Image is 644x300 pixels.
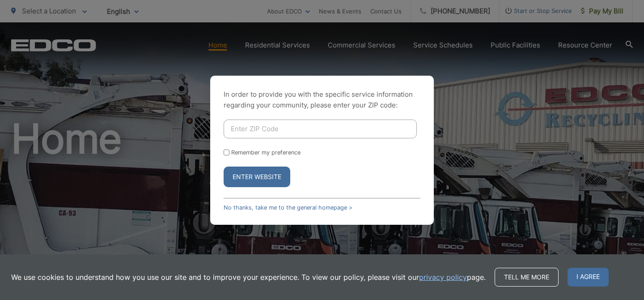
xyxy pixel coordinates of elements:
a: No thanks, take me to the general homepage > [224,204,352,211]
label: Remember my preference [231,149,301,156]
p: In order to provide you with the specific service information regarding your community, please en... [224,89,420,111]
input: Enter ZIP Code [224,120,417,138]
p: We use cookies to understand how you use our site and to improve your experience. To view our pol... [11,272,486,283]
a: Tell me more [495,268,559,287]
button: Enter Website [224,167,290,187]
span: I agree [568,268,609,287]
a: privacy policy [419,272,467,283]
